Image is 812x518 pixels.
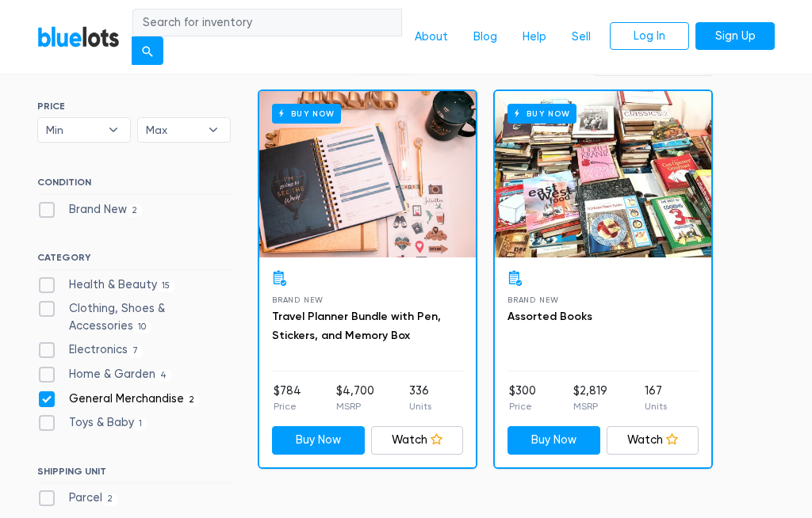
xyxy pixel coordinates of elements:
[132,9,402,37] input: Search for inventory
[274,383,301,414] li: $784
[37,300,231,334] label: Clothing, Shoes & Accessories
[507,310,592,323] a: Assorted Books
[37,201,143,219] label: Brand New
[37,252,231,269] h6: CATEGORY
[133,321,151,333] span: 10
[184,394,200,406] span: 2
[37,25,120,48] a: BlueLots
[37,341,144,359] label: Electronics
[46,118,100,142] span: Min
[37,177,231,194] h6: CONDITION
[610,22,689,51] a: Log In
[402,22,461,52] a: About
[336,399,374,413] p: MSRP
[127,204,143,217] span: 2
[507,426,600,455] a: Buy Now
[607,426,699,455] a: Watch
[507,104,576,124] h6: Buy Now
[102,493,118,506] span: 2
[259,91,476,257] a: Buy Now
[645,399,667,413] p: Units
[97,118,130,142] b: ▾
[645,383,667,414] li: 167
[573,383,607,414] li: $2,819
[146,118,200,142] span: Max
[272,104,341,124] h6: Buy Now
[509,399,536,413] p: Price
[37,366,172,383] label: Home & Garden
[37,414,147,432] label: Toys & Baby
[509,383,536,414] li: $300
[274,399,301,413] p: Price
[134,418,147,431] span: 1
[507,295,559,304] span: Brand New
[128,345,144,358] span: 7
[155,369,172,382] span: 4
[37,466,231,483] h6: SHIPPING UNIT
[695,22,775,51] a: Sign Up
[371,426,464,455] a: Watch
[409,399,431,413] p: Units
[157,280,175,292] span: 15
[495,91,711,257] a: Buy Now
[37,489,118,507] label: Parcel
[37,101,231,112] h6: PRICE
[573,399,607,413] p: MSRP
[37,276,175,294] label: Health & Beauty
[559,22,603,52] a: Sell
[409,383,431,414] li: 336
[272,310,441,342] a: Travel Planner Bundle with Pen, Stickers, and Memory Box
[336,383,374,414] li: $4,700
[37,390,200,408] label: General Merchandise
[197,118,230,142] b: ▾
[461,22,510,52] a: Blog
[272,295,324,304] span: Brand New
[510,22,559,52] a: Help
[272,426,365,455] a: Buy Now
